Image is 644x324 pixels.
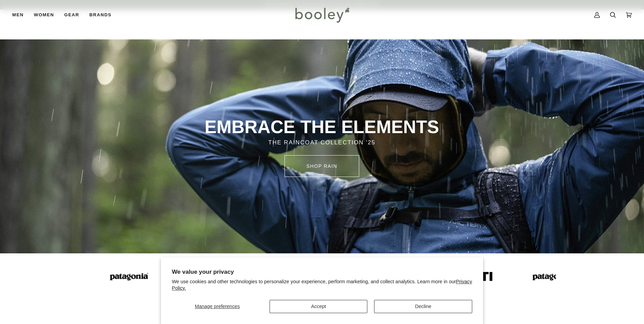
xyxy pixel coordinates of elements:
button: Accept [270,300,367,313]
span: Men [12,12,24,18]
button: Decline [374,300,472,313]
span: Manage preferences [195,304,240,309]
span: Gear [64,12,79,18]
button: Manage preferences [172,300,263,313]
a: Privacy Policy. [172,279,472,291]
p: THE RAINCOAT COLLECTION '25 [128,138,516,147]
h2: We value your privacy [172,268,472,275]
span: Brands [89,12,111,18]
span: Women [34,12,54,18]
img: Booley [292,5,352,25]
a: SHOP rain [284,155,359,177]
p: We use cookies and other technologies to personalize your experience, perform marketing, and coll... [172,278,472,291]
p: EMBRACE THE ELEMENTS [128,116,516,138]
